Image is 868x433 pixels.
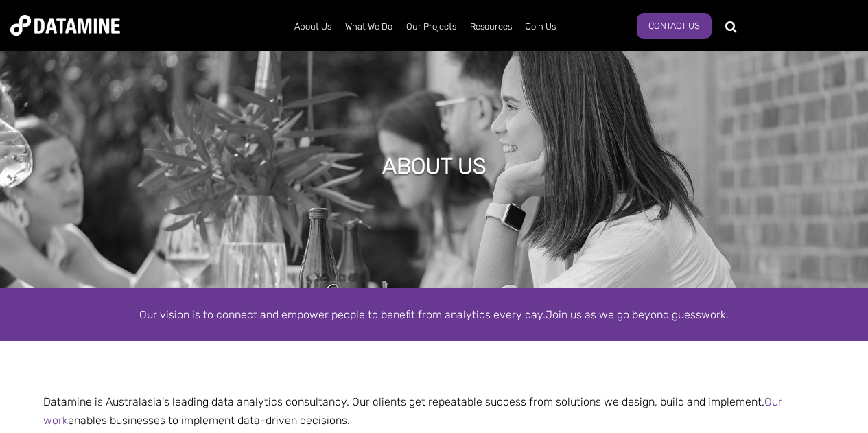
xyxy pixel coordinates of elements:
[637,13,712,39] a: Contact Us
[399,9,463,45] a: Our Projects
[10,15,120,36] img: Datamine
[382,151,486,181] h1: ABOUT US
[519,9,563,45] a: Join Us
[139,308,546,321] span: Our vision is to connect and empower people to benefit from analytics every day.
[288,9,338,45] a: About Us
[338,9,399,45] a: What We Do
[546,308,729,321] span: Join us as we go beyond guesswork.
[33,393,836,430] p: Datamine is Australasia's leading data analytics consultancy. Our clients get repeatable success ...
[463,9,519,45] a: Resources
